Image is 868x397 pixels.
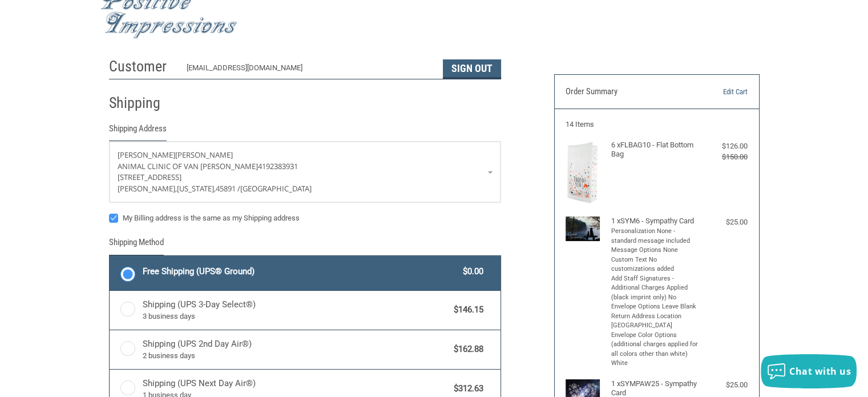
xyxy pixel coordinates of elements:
[449,343,484,356] span: $162.88
[702,141,748,152] div: $126.00
[118,172,181,182] span: [STREET_ADDRESS]
[611,331,700,368] li: Envelope Color Options (additional charges applied for all colors other than white) White
[109,94,176,113] h2: Shipping
[109,214,501,223] label: My Billing address is the same as my Shipping address
[143,350,449,362] span: 2 business days
[611,246,700,255] li: Message Options None
[443,59,501,79] button: Sign Out
[118,183,177,194] span: [PERSON_NAME],
[110,142,500,202] a: Enter or select a different address
[761,354,857,388] button: Chat with us
[143,265,458,278] span: Free Shipping (UPS® Ground)
[611,227,700,246] li: Personalization None - standard message included
[187,62,431,79] div: [EMAIL_ADDRESS][DOMAIN_NAME]
[118,161,258,171] span: Animal Clinic of Van [PERSON_NAME]
[449,303,484,316] span: $146.15
[216,183,240,194] span: 45891 /
[458,265,484,278] span: $0.00
[258,161,298,171] span: 4192383931
[611,216,700,226] h4: 1 x SYM6 - Sympathy Card
[240,183,312,194] span: [GEOGRAPHIC_DATA]
[177,183,216,194] span: [US_STATE],
[702,379,748,391] div: $25.00
[143,311,449,322] span: 3 business days
[109,122,167,141] legend: Shipping Address
[689,86,748,98] a: Edit Cart
[109,57,176,76] h2: Customer
[449,382,484,395] span: $312.63
[109,236,164,255] legend: Shipping Method
[611,302,700,312] li: Envelope Options Leave Blank
[118,150,175,160] span: [PERSON_NAME]
[143,298,449,322] span: Shipping (UPS 3-Day Select®)
[702,151,748,163] div: $150.00
[611,141,700,159] h4: 6 x FLBAG10 - Flat Bottom Bag
[611,274,700,303] li: Add Staff Signatures - Additional Charges Applied (black imprint only) No
[702,216,748,228] div: $25.00
[143,338,449,362] span: Shipping (UPS 2nd Day Air®)
[789,365,851,378] span: Chat with us
[611,255,700,274] li: Custom Text No customizations added
[566,120,748,129] h3: 14 Items
[175,150,233,160] span: [PERSON_NAME]
[566,86,689,98] h3: Order Summary
[611,312,700,331] li: Return Address Location [GEOGRAPHIC_DATA]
